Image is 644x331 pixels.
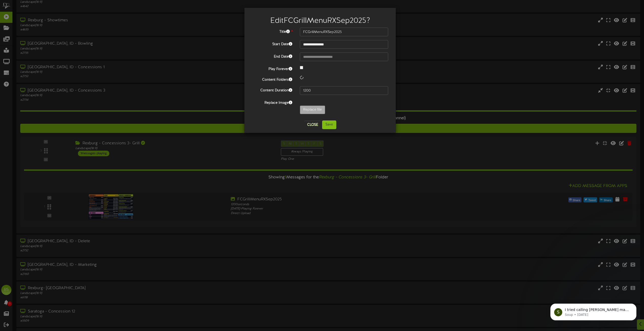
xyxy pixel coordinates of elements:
button: Save [322,120,336,129]
label: Content Duration [248,86,296,93]
label: End Date [248,53,296,59]
input: Title [300,28,388,36]
label: Title [248,28,296,34]
input: 15 [300,86,388,95]
h2: Edit FCGrillMenuRXSep2025 ? [252,17,388,25]
label: Replace Image [248,99,296,106]
button: Close [304,121,321,129]
iframe: Intercom notifications message [543,293,644,328]
label: Play Forever [248,65,296,72]
label: Content Folders [248,76,296,82]
label: Start Date [248,40,296,47]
